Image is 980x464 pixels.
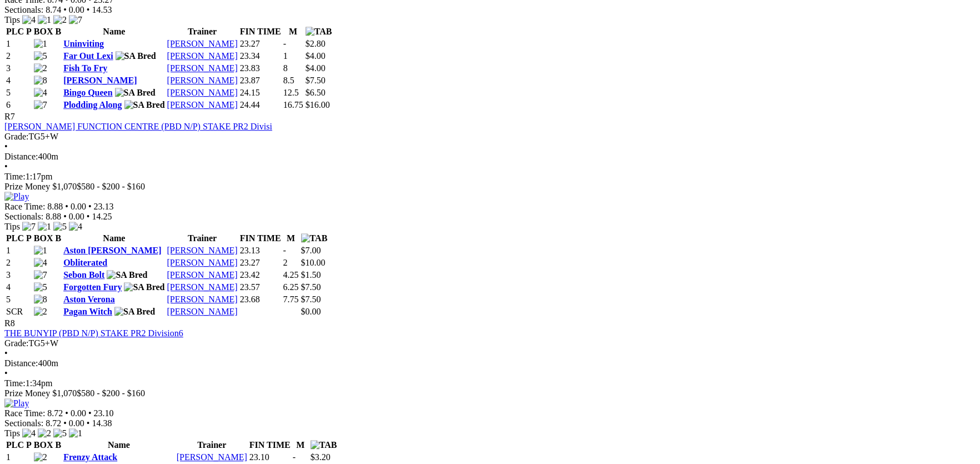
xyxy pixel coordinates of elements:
[34,63,47,73] img: 2
[63,246,161,255] a: Aston [PERSON_NAME]
[4,222,20,231] span: Tips
[6,257,32,268] td: 2
[34,27,53,36] span: BOX
[239,87,282,98] td: 24.15
[306,51,326,61] span: $4.00
[239,26,282,37] th: FIN TIME
[283,39,286,48] text: -
[283,63,288,73] text: 8
[69,15,82,25] img: 7
[92,418,112,428] span: 14.38
[107,270,147,280] img: SA Bred
[92,5,112,14] span: 14.53
[53,222,67,232] img: 5
[6,75,32,86] td: 4
[283,88,299,97] text: 12.5
[4,152,38,161] span: Distance:
[46,418,61,428] span: 8.72
[55,440,61,450] span: B
[306,88,326,97] span: $6.50
[63,282,122,292] a: Forgotten Fury
[53,428,67,438] img: 5
[63,418,67,428] span: •
[283,26,304,37] th: M
[4,338,29,348] span: Grade:
[4,418,43,428] span: Sectionals:
[6,38,32,49] td: 1
[22,15,36,25] img: 4
[283,100,303,109] text: 16.75
[26,233,32,243] span: P
[34,295,47,305] img: 8
[63,51,113,61] a: Far Out Lexi
[4,132,976,142] div: TG5+W
[176,440,248,451] th: Trainer
[4,408,45,418] span: Race Time:
[34,282,47,292] img: 5
[239,294,282,305] td: 23.68
[88,408,92,418] span: •
[239,257,282,268] td: 23.27
[4,428,20,438] span: Tips
[301,270,321,280] span: $1.50
[87,418,90,428] span: •
[46,5,61,14] span: 8.74
[34,51,47,61] img: 5
[87,5,90,14] span: •
[34,76,47,86] img: 8
[167,307,238,316] a: [PERSON_NAME]
[6,294,32,305] td: 5
[4,378,26,388] span: Time:
[63,88,112,97] a: Bingo Queen
[77,182,145,191] span: $580 - $200 - $160
[34,246,47,256] img: 1
[34,39,47,49] img: 1
[4,162,8,171] span: •
[6,452,32,463] td: 1
[4,172,26,181] span: Time:
[4,358,38,368] span: Distance:
[4,172,976,182] div: 1:17pm
[6,87,32,98] td: 5
[4,142,8,151] span: •
[4,388,976,398] div: Prize Money $1,070
[167,282,238,292] a: [PERSON_NAME]
[4,318,15,328] span: R8
[94,202,114,211] span: 23.13
[63,452,117,462] a: Frenzy Attack
[65,202,68,211] span: •
[167,258,238,267] a: [PERSON_NAME]
[22,222,36,232] img: 7
[71,408,86,418] span: 0.00
[69,428,82,438] img: 1
[55,27,61,36] span: B
[115,88,156,98] img: SA Bred
[239,270,282,281] td: 23.42
[167,270,238,280] a: [PERSON_NAME]
[167,233,238,244] th: Trainer
[4,112,15,121] span: R7
[6,63,32,74] td: 3
[4,202,45,211] span: Race Time:
[63,5,67,14] span: •
[239,245,282,256] td: 23.13
[4,15,20,24] span: Tips
[6,51,32,62] td: 2
[63,39,104,48] a: Uninviting
[167,295,238,304] a: [PERSON_NAME]
[301,233,328,243] img: TAB
[177,452,247,462] a: [PERSON_NAME]
[63,63,107,73] a: Fish To Fry
[301,282,321,292] span: $7.50
[34,258,47,268] img: 4
[249,440,291,451] th: FIN TIME
[301,258,326,267] span: $10.00
[306,100,330,109] span: $16.00
[249,452,291,463] td: 23.10
[239,282,282,293] td: 23.57
[311,440,337,450] img: TAB
[55,233,61,243] span: B
[4,368,8,378] span: •
[311,452,331,462] span: $3.20
[167,26,238,37] th: Trainer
